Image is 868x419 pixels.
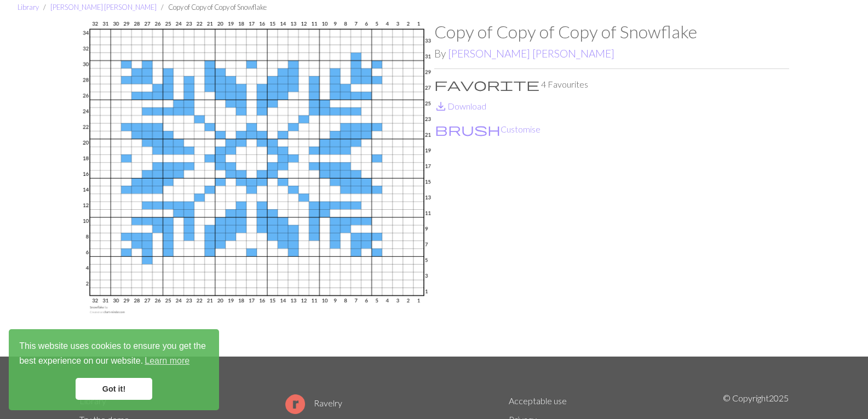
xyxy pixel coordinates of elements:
[435,122,501,137] span: brush
[434,100,447,113] i: Download
[434,77,539,92] span: favorite
[19,340,209,369] span: This website uses cookies to ensure you get the best experience on our website.
[509,395,567,406] a: Acceptable use
[285,394,305,414] img: Ravelry logo
[434,78,539,91] i: Favourite
[434,122,541,136] button: CustomiseCustomise
[434,101,486,111] a: DownloadDownload
[79,21,434,357] img: Snowflake
[434,78,789,91] p: 4 Favourites
[285,398,342,408] a: Ravelry
[434,99,447,114] span: save_alt
[157,2,267,13] li: Copy of Copy of Copy of Snowflake
[143,353,191,369] a: learn more about cookies
[76,378,152,400] a: dismiss cookie message
[9,329,219,410] div: cookieconsent
[50,3,157,12] a: [PERSON_NAME] [PERSON_NAME]
[434,47,789,60] h2: By
[435,123,501,136] i: Customise
[448,47,614,60] a: [PERSON_NAME] [PERSON_NAME]
[434,21,789,42] h1: Copy of Copy of Copy of Snowflake
[18,3,39,12] a: Library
